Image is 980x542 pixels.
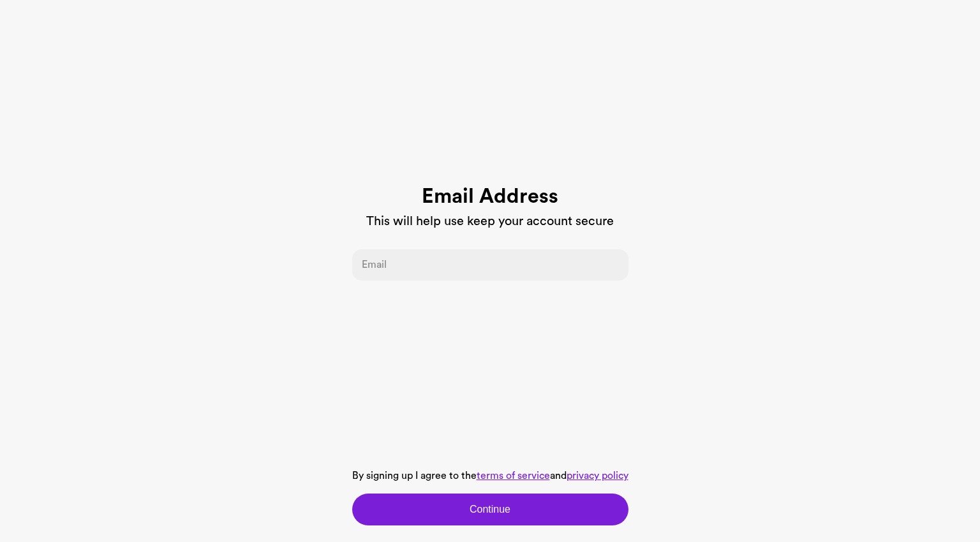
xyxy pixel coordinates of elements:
p: By signing up I agree to the and [352,468,628,483]
button: Continue [352,494,628,525]
a: privacy policy [567,471,628,481]
h3: This will help use keep your account secure [352,214,628,229]
h1: Email Address [352,184,628,209]
a: terms of service [477,471,550,481]
span: Continue [470,502,510,517]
